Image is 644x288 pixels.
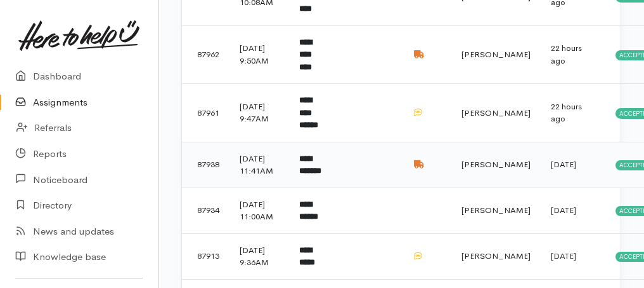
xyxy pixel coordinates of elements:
td: [DATE] 9:50AM [229,25,289,84]
td: 87938 [182,142,229,188]
time: [DATE] [551,159,576,170]
span: [PERSON_NAME] [461,159,531,170]
td: [DATE] 9:36AM [229,233,289,279]
td: [DATE] 11:00AM [229,188,289,233]
span: [PERSON_NAME] [461,205,531,216]
td: [DATE] 11:41AM [229,142,289,188]
time: [DATE] [551,205,576,216]
td: [DATE] 9:47AM [229,84,289,142]
span: [PERSON_NAME] [461,49,531,60]
time: 22 hours ago [551,101,582,125]
span: [PERSON_NAME] [461,250,531,261]
td: 87934 [182,188,229,233]
span: [PERSON_NAME] [461,107,531,118]
td: 87962 [182,25,229,84]
time: [DATE] [551,250,576,261]
td: 87961 [182,84,229,142]
td: 87913 [182,233,229,279]
time: 22 hours ago [551,43,582,66]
